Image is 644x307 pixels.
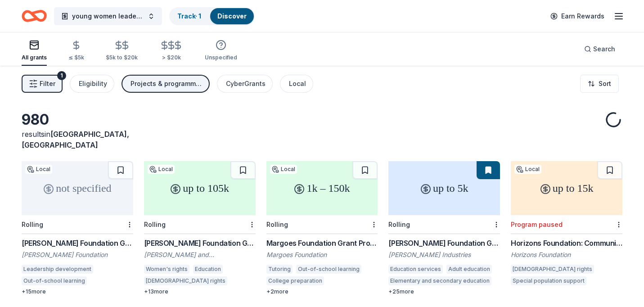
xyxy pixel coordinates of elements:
[266,288,378,295] div: + 2 more
[266,276,324,285] div: College preparation
[511,265,594,274] div: [DEMOGRAPHIC_DATA] rights
[270,165,297,174] div: Local
[511,221,563,228] div: Program paused
[266,265,293,274] div: Tutoring
[57,71,66,80] div: 1
[169,7,255,25] button: Track· 1Discover
[193,265,223,274] div: Education
[144,250,256,259] div: [PERSON_NAME] and [PERSON_NAME] Foundation
[593,44,615,54] span: Search
[159,54,183,61] div: > $20k
[22,265,93,274] div: Leadership development
[388,161,500,215] div: up to 5k
[25,165,52,174] div: Local
[22,161,133,215] div: not specified
[54,7,162,25] button: young women leadership training and education support
[22,5,47,27] a: Home
[22,238,133,248] div: [PERSON_NAME] Foundation Grant
[217,12,247,20] a: Discover
[144,221,166,228] div: Rolling
[388,265,443,274] div: Education services
[144,276,227,285] div: [DEMOGRAPHIC_DATA] rights
[22,130,129,149] span: in
[148,165,175,174] div: Local
[144,238,256,248] div: [PERSON_NAME] Foundation Grant
[40,78,55,89] span: Filter
[106,54,138,61] div: $5k to $20k
[22,129,133,150] div: results
[511,250,622,259] div: Horizons Foundation
[177,12,201,20] a: Track· 1
[388,276,491,285] div: Elementary and secondary education
[122,75,210,93] button: Projects & programming, General operations, Education, Training and capacity building
[577,40,622,58] button: Search
[280,75,313,93] button: Local
[217,75,273,93] button: CyberGrants
[511,161,622,215] div: up to 15k
[511,161,622,288] a: up to 15kLocalProgram pausedHorizons Foundation: Community Issues GrantsHorizons Foundation[DEMOG...
[388,238,500,248] div: [PERSON_NAME] Foundation Grant
[68,54,84,61] div: ≤ $5k
[388,288,500,295] div: + 25 more
[22,276,87,285] div: Out-of-school learning
[266,250,378,259] div: Margoes Foundation
[22,111,133,129] div: 980
[446,265,492,274] div: Adult education
[72,11,144,22] span: young women leadership training and education support
[22,288,133,295] div: + 15 more
[514,165,541,174] div: Local
[580,75,619,93] button: Sort
[144,161,256,295] a: up to 105kLocalRolling[PERSON_NAME] Foundation Grant[PERSON_NAME] and [PERSON_NAME] FoundationWom...
[511,276,586,285] div: Special population support
[144,161,256,215] div: up to 105k
[205,36,237,66] button: Unspecified
[205,54,237,61] div: Unspecified
[159,36,183,66] button: > $20k
[79,78,107,89] div: Eligibility
[22,54,47,61] div: All grants
[22,130,129,149] span: [GEOGRAPHIC_DATA], [GEOGRAPHIC_DATA]
[511,238,622,248] div: Horizons Foundation: Community Issues Grants
[68,36,84,66] button: ≤ $5k
[22,36,47,66] button: All grants
[289,78,306,89] div: Local
[106,36,138,66] button: $5k to $20k
[388,221,410,228] div: Rolling
[70,75,114,93] button: Eligibility
[545,8,610,24] a: Earn Rewards
[266,221,288,228] div: Rolling
[22,161,133,295] a: not specifiedLocalRolling[PERSON_NAME] Foundation Grant[PERSON_NAME] FoundationLeadership develop...
[144,265,189,274] div: Women's rights
[131,78,203,89] div: Projects & programming, General operations, Education, Training and capacity building
[296,265,361,274] div: Out-of-school learning
[22,75,63,93] button: Filter1
[22,250,133,259] div: [PERSON_NAME] Foundation
[388,250,500,259] div: [PERSON_NAME] Industries
[266,161,378,295] a: 1k – 150kLocalRollingMargoes Foundation Grant ProgramMargoes FoundationTutoringOut-of-school lear...
[599,78,611,89] span: Sort
[22,221,43,228] div: Rolling
[388,161,500,295] a: up to 5kRolling[PERSON_NAME] Foundation Grant[PERSON_NAME] IndustriesEducation servicesAdult educ...
[266,238,378,248] div: Margoes Foundation Grant Program
[144,288,256,295] div: + 13 more
[266,161,378,215] div: 1k – 150k
[226,78,266,89] div: CyberGrants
